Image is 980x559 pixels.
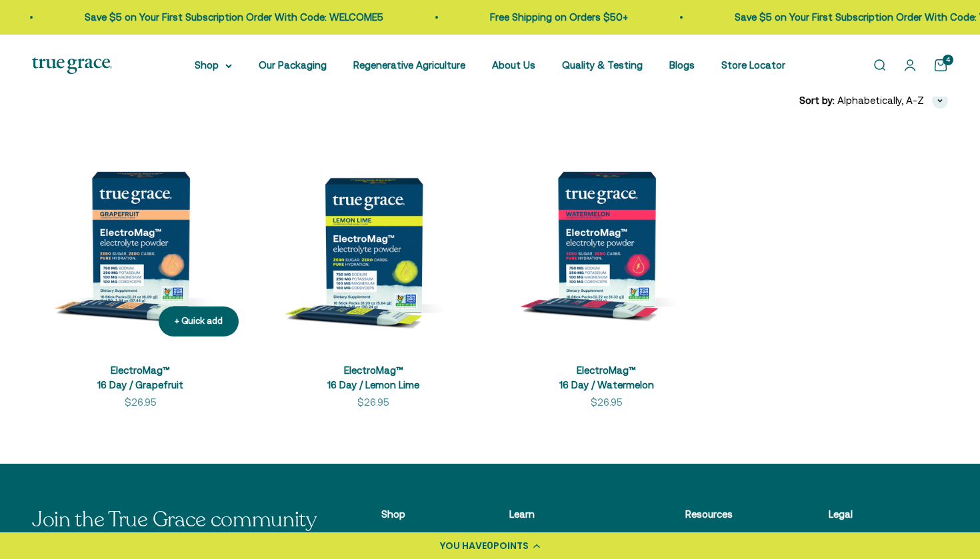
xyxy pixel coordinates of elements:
[562,59,643,71] a: Quality & Testing
[159,306,239,336] button: + Quick add
[493,539,529,552] span: POINTS
[669,59,695,71] a: Blogs
[381,506,445,522] p: Shop
[97,364,183,391] a: ElectroMag™16 Day / Grapefruit
[721,59,785,71] a: Store Locator
[498,130,715,347] img: ElectroMag™
[32,130,249,347] img: ElectroMag™
[85,9,383,25] p: Save $5 on Your First Subscription Order With Code: WELCOME5
[799,93,835,109] span: Sort by:
[487,539,493,552] span: 0
[353,59,465,71] a: Regenerative Agriculture
[559,364,654,391] a: ElectroMag™16 Day / Watermelon
[195,57,232,73] summary: Shop
[490,11,628,23] a: Free Shipping on Orders $50+
[509,506,621,522] p: Learn
[829,506,921,522] p: Legal
[265,130,483,347] img: ElectroMag™
[837,93,924,109] span: Alphabetically, A-Z
[327,364,419,391] a: ElectroMag™16 Day / Lemon Lime
[591,394,623,410] sale-price: $26.95
[492,59,535,71] a: About Us
[357,394,389,410] sale-price: $26.95
[175,314,223,328] div: + Quick add
[125,394,157,410] sale-price: $26.95
[685,506,765,522] p: Resources
[837,93,948,109] button: Alphabetically, A-Z
[943,55,953,65] cart-count: 4
[440,539,487,552] span: YOU HAVE
[259,59,327,71] a: Our Packaging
